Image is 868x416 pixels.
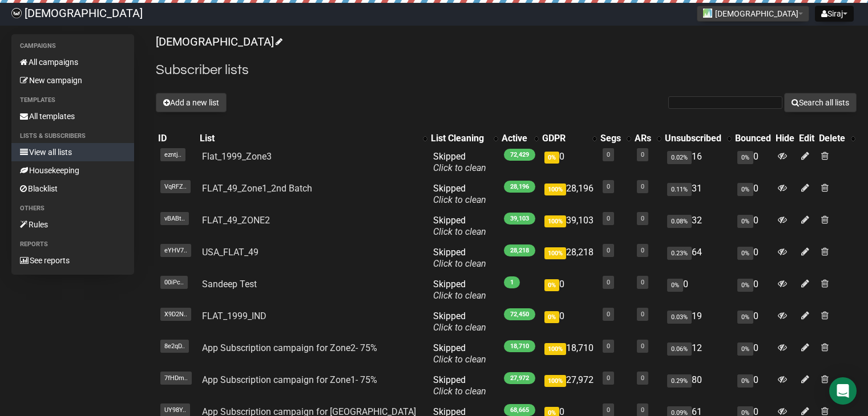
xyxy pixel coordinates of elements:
[160,340,189,353] span: 8e2qD..
[499,130,540,146] th: Active: No sort applied, activate to apply an ascending sort
[663,146,733,178] td: 16
[641,183,644,190] a: 0
[504,404,535,416] span: 68,665
[667,247,692,260] span: 0.23%
[504,372,535,384] span: 27,972
[158,133,195,144] div: ID
[737,311,753,324] span: 0%
[429,130,499,146] th: List Cleaning: No sort applied, activate to apply an ascending sort
[733,274,773,306] td: 0
[540,130,598,146] th: GDPR: No sort applied, activate to apply an ascending sort
[156,93,227,112] button: Add a new list
[607,279,610,286] a: 0
[11,71,134,89] a: New campaign
[544,215,566,227] span: 100%
[433,374,486,397] span: Skipped
[799,133,814,144] div: Edit
[11,143,134,161] a: View all lists
[160,212,189,225] span: vBABt..
[11,202,134,215] li: Others
[504,181,535,193] span: 28,196
[160,276,188,289] span: 00iPc..
[544,247,566,259] span: 100%
[663,242,733,274] td: 64
[160,148,185,161] span: ezntj..
[433,194,486,205] a: Click to clean
[504,276,520,288] span: 1
[156,130,197,146] th: ID: No sort applied, sorting is disabled
[697,6,809,22] button: [DEMOGRAPHIC_DATA]
[11,251,134,270] a: See reports
[737,374,753,388] span: 0%
[663,338,733,370] td: 12
[667,151,692,164] span: 0.02%
[544,375,566,387] span: 100%
[737,183,753,196] span: 0%
[733,338,773,370] td: 0
[11,238,134,251] li: Reports
[544,183,566,195] span: 100%
[544,152,559,164] span: 0%
[607,374,610,382] a: 0
[667,279,683,292] span: 0%
[433,215,486,237] span: Skipped
[817,130,857,146] th: Delete: No sort applied, activate to apply an ascending sort
[819,133,845,144] div: Delete
[540,146,598,178] td: 0
[600,133,621,144] div: Segs
[703,9,712,18] img: 1.jpg
[737,342,753,356] span: 0%
[160,372,192,385] span: 7fHDm..
[635,133,651,144] div: ARs
[540,210,598,242] td: 39,103
[607,151,610,158] a: 0
[663,178,733,210] td: 31
[641,151,644,158] a: 0
[737,215,753,228] span: 0%
[11,8,22,18] img: 61ace9317f7fa0068652623cbdd82cc4
[11,107,134,125] a: All templates
[433,151,486,173] span: Skipped
[607,215,610,222] a: 0
[667,183,692,196] span: 0.11%
[433,258,486,269] a: Click to clean
[797,130,817,146] th: Edit: No sort applied, sorting is disabled
[431,133,488,144] div: List Cleaning
[733,130,773,146] th: Bounced: No sort applied, sorting is disabled
[641,279,644,286] a: 0
[667,342,692,356] span: 0.06%
[737,151,753,164] span: 0%
[433,226,486,237] a: Click to clean
[542,133,587,144] div: GDPR
[540,242,598,274] td: 28,218
[607,406,610,414] a: 0
[11,39,134,53] li: Campaigns
[433,354,486,365] a: Click to clean
[544,279,559,291] span: 0%
[11,161,134,180] a: Housekeeping
[160,180,191,193] span: VqRFZ..
[607,247,610,254] a: 0
[773,130,797,146] th: Hide: No sort applied, sorting is disabled
[733,370,773,402] td: 0
[433,290,486,301] a: Click to clean
[540,338,598,370] td: 18,710
[433,279,486,301] span: Skipped
[11,53,134,71] a: All campaigns
[202,374,377,385] a: App Subscription campaign for Zone1- 75%
[641,374,644,382] a: 0
[504,213,535,225] span: 39,103
[433,183,486,205] span: Skipped
[667,215,692,228] span: 0.08%
[733,146,773,178] td: 0
[202,342,377,353] a: App Subscription campaign for Zone2- 75%
[733,178,773,210] td: 0
[540,370,598,402] td: 27,972
[202,247,259,258] a: USA_FLAT_49
[663,130,733,146] th: Unsubscribed: No sort applied, activate to apply an ascending sort
[160,244,191,257] span: eYHV7..
[502,133,528,144] div: Active
[540,306,598,338] td: 0
[540,178,598,210] td: 28,196
[667,311,692,324] span: 0.03%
